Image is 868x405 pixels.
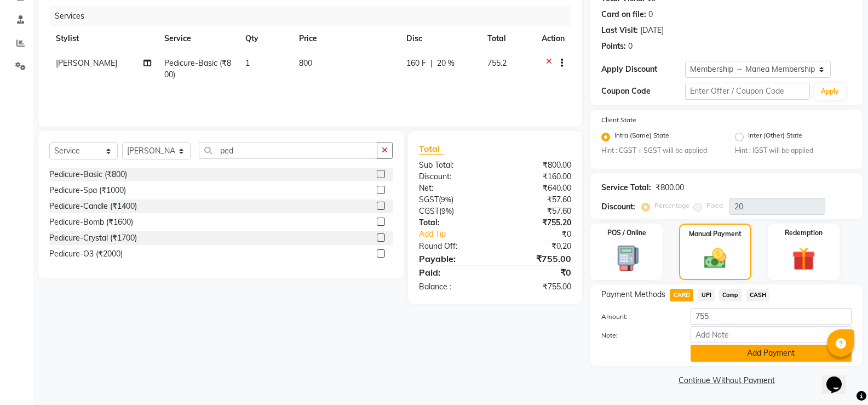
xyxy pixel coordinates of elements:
[495,252,579,265] div: ₹755.00
[292,26,400,51] th: Price
[814,83,846,100] button: Apply
[158,26,239,51] th: Service
[495,206,579,217] div: ₹57.60
[411,159,495,171] div: Sub Total:
[746,289,770,301] span: CASH
[785,244,823,273] img: _gift.svg
[419,195,439,204] span: SGST
[601,115,636,125] label: Client State
[400,26,481,51] th: Disc
[411,217,495,229] div: Total:
[691,326,852,343] input: Add Note
[628,41,633,52] div: 0
[601,289,665,300] span: Payment Methods
[719,289,742,301] span: Comp
[698,289,715,301] span: UPI
[495,194,579,206] div: ₹57.60
[748,130,802,144] label: Inter (Other) State
[495,182,579,194] div: ₹640.00
[535,26,571,51] th: Action
[509,229,579,240] div: ₹0
[735,146,852,156] small: Hint : IGST will be applied
[419,143,444,155] span: Total
[56,58,117,68] span: [PERSON_NAME]
[49,26,158,51] th: Stylist
[245,58,250,68] span: 1
[601,41,626,52] div: Points:
[495,159,579,171] div: ₹800.00
[49,201,137,212] div: Pedicure-Candle (₹1400)
[601,85,685,97] div: Coupon Code
[239,26,293,51] th: Qty
[487,58,507,68] span: 755.2
[601,182,651,193] div: Service Total:
[411,241,495,252] div: Round Off:
[495,217,579,229] div: ₹755.20
[685,83,810,100] input: Enter Offer / Coupon Code
[481,26,535,51] th: Total
[437,58,455,69] span: 20 %
[601,25,638,36] div: Last Visit:
[411,182,495,194] div: Net:
[49,169,127,180] div: Pedicure-Basic (₹800)
[593,330,682,340] label: Note:
[656,182,684,193] div: ₹800.00
[495,281,579,293] div: ₹755.00
[164,58,231,79] span: Pedicure-Basic (₹800)
[441,207,452,215] span: 9%
[601,201,635,213] div: Discount:
[441,195,451,204] span: 9%
[640,25,664,36] div: [DATE]
[601,64,685,75] div: Apply Discount
[495,171,579,182] div: ₹160.00
[299,58,312,68] span: 800
[614,130,669,144] label: Intra (Same) State
[654,201,689,210] label: Percentage
[411,206,495,217] div: ( )
[822,361,857,394] iframe: chat widget
[601,9,646,20] div: Card on file:
[411,266,495,279] div: Paid:
[601,146,718,156] small: Hint : CGST + SGST will be applied
[648,9,653,20] div: 0
[697,246,733,271] img: _cash.svg
[495,266,579,279] div: ₹0
[608,244,646,272] img: _pos-terminal.svg
[49,232,137,244] div: Pedicure-Crystal (₹1700)
[430,58,433,69] span: |
[607,228,646,238] label: POS / Online
[406,58,426,69] span: 160 F
[495,241,579,252] div: ₹0.20
[411,194,495,206] div: ( )
[199,142,377,159] input: Search or Scan
[49,248,123,260] div: Pedicure-O3 (₹2000)
[593,312,682,322] label: Amount:
[689,229,741,239] label: Manual Payment
[411,281,495,293] div: Balance :
[785,228,823,238] label: Redemption
[419,206,439,216] span: CGST
[49,185,126,196] div: Pedicure-Spa (₹1000)
[50,6,579,26] div: Services
[411,171,495,182] div: Discount:
[706,201,723,210] label: Fixed
[670,289,693,301] span: CARD
[593,375,860,386] a: Continue Without Payment
[49,216,133,228] div: Pedicure-Bomb (₹1600)
[411,229,509,240] a: Add Tip
[411,252,495,265] div: Payable:
[691,345,852,362] button: Add Payment
[691,308,852,325] input: Amount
